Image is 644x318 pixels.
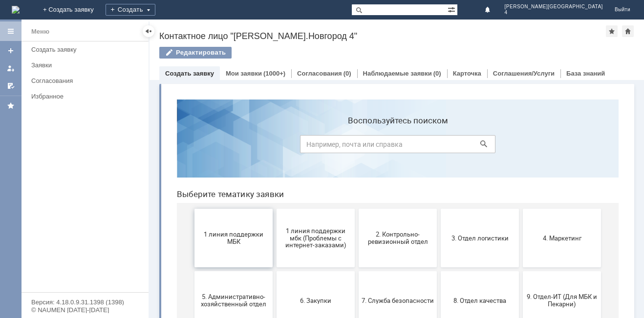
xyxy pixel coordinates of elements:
[453,70,481,77] a: Карточка
[107,242,186,300] button: Отдел ИТ (1С)
[193,205,265,212] span: 7. Служба безопасности
[143,25,154,37] div: Скрыть меню
[275,205,347,212] span: 8. Отдел качества
[12,6,20,14] img: logo
[3,78,19,94] a: Мои согласования
[131,24,326,34] label: Воспользуйтесь поиском
[566,70,605,77] a: База знаний
[263,70,285,77] div: (1000+)
[190,117,268,176] button: 2. Контрольно-ревизионный отдел
[193,264,265,278] span: Отдел-ИТ (Битрикс24 и CRM)
[272,117,350,176] button: 3. Отдел логистики
[131,43,326,61] input: Например, почта или справка
[110,135,183,157] span: 1 линия поддержки мбк (Проблемы с интернет-заказами)
[31,46,143,53] div: Создать заявку
[31,299,139,305] div: Версия: 4.18.0.9.31.1398 (1398)
[31,93,132,100] div: Избранное
[357,267,429,275] span: Финансовый отдел
[107,117,186,176] button: 1 линия поддержки мбк (Проблемы с интернет-заказами)
[272,242,350,300] button: Отдел-ИТ (Офис)
[272,179,350,238] button: 8. Отдел качества
[25,179,104,238] button: 5. Административно-хозяйственный отдел
[226,70,262,77] a: Мои заявки
[354,242,432,300] button: Финансовый отдел
[357,201,429,216] span: 9. Отдел-ИТ (Для МБК и Пекарни)
[8,98,450,107] header: Выберите тематику заявки
[110,267,183,275] span: Отдел ИТ (1С)
[159,31,606,41] div: Контактное лицо "[PERSON_NAME].Новгород 4"
[505,4,603,10] span: [PERSON_NAME][GEOGRAPHIC_DATA]
[363,70,432,77] a: Наблюдаемые заявки
[12,6,20,14] a: Перейти на домашнюю страницу
[27,42,147,57] a: Создать заявку
[25,242,104,300] button: Бухгалтерия (для мбк)
[165,70,214,77] a: Создать заявку
[357,142,429,150] span: 4. Маркетинг
[28,139,101,154] span: 1 линия поддержки МБК
[275,267,347,275] span: Отдел-ИТ (Офис)
[275,142,347,150] span: 3. Отдел логистики
[354,117,432,176] button: 4. Маркетинг
[27,73,147,88] a: Согласования
[622,25,634,37] div: Сделать домашней страницей
[27,58,147,73] a: Заявки
[31,61,143,69] div: Заявки
[110,205,183,212] span: 6. Закупки
[31,307,139,313] div: © NAUMEN [DATE]-[DATE]
[505,10,603,16] span: 4
[31,77,143,84] div: Согласования
[193,139,265,154] span: 2. Контрольно-ревизионный отдел
[433,70,441,77] div: (0)
[343,70,351,77] div: (0)
[448,4,457,14] span: Расширенный поиск
[31,26,49,38] div: Меню
[606,25,618,37] div: Добавить в избранное
[190,179,268,238] button: 7. Служба безопасности
[297,70,342,77] a: Согласования
[25,117,104,176] button: 1 линия поддержки МБК
[106,4,155,16] div: Создать
[28,267,101,275] span: Бухгалтерия (для мбк)
[3,43,19,59] a: Создать заявку
[28,201,101,216] span: 5. Административно-хозяйственный отдел
[354,179,432,238] button: 9. Отдел-ИТ (Для МБК и Пекарни)
[190,242,268,300] button: Отдел-ИТ (Битрикс24 и CRM)
[493,70,555,77] a: Соглашения/Услуги
[107,179,186,238] button: 6. Закупки
[3,60,19,76] a: Мои заявки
